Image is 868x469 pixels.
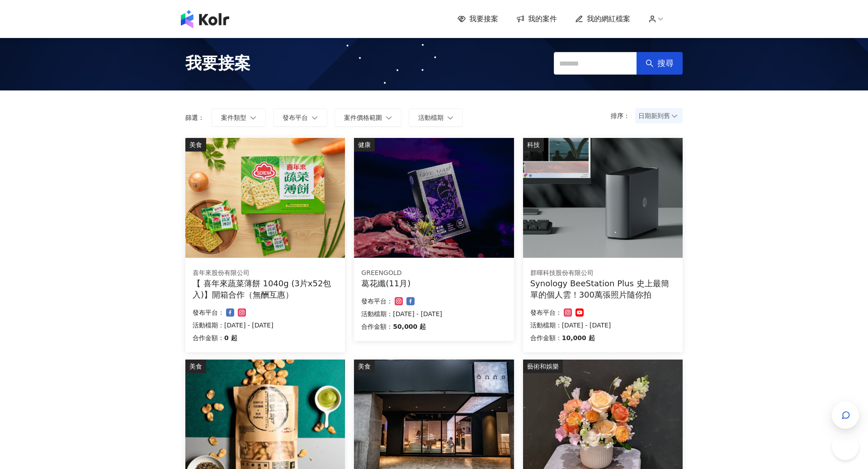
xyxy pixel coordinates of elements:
[193,278,338,300] div: 【 喜年來蔬菜薄餅 1040g (3片x52包入)】開箱合作（無酬互惠）
[646,59,654,67] span: search
[418,114,443,121] span: 活動檔期
[530,269,675,278] div: 群暉科技股份有限公司
[335,109,401,127] button: 案件價格範圍
[530,320,675,331] p: 活動檔期：[DATE] - [DATE]
[185,360,206,373] div: 美食
[832,433,859,460] iframe: Help Scout Beacon - Open
[575,14,630,24] a: 我的網紅檔案
[638,109,679,123] span: 日期新到舊
[283,114,308,121] span: 發布平台
[193,307,224,318] p: 發布平台：
[611,112,635,119] p: 排序：
[528,14,557,24] span: 我的案件
[523,138,683,258] img: Synology BeeStation Plus 史上最簡單的個人雲
[185,138,345,258] img: 喜年來蔬菜薄餅 1040g (3片x52包入
[393,321,426,332] p: 50,000 起
[409,109,463,127] button: 活動檔期
[469,14,498,24] span: 我要接案
[523,138,544,152] div: 科技
[221,114,246,121] span: 案件類型
[530,332,562,343] p: 合作金額：
[185,138,206,152] div: 美食
[562,332,595,343] p: 10,000 起
[354,360,375,373] div: 美食
[212,109,266,127] button: 案件類型
[361,296,393,307] p: 發布平台：
[361,269,506,278] div: GREENGOLD
[224,332,237,343] p: 0 起
[181,10,229,28] img: logo
[637,52,683,75] button: 搜尋
[587,14,630,24] span: 我的網紅檔案
[344,114,382,121] span: 案件價格範圍
[361,308,506,319] p: 活動檔期：[DATE] - [DATE]
[193,269,338,278] div: 喜年來股份有限公司
[185,114,204,121] p: 篩選：
[361,278,506,289] div: 葛花纖(11月)
[530,307,562,318] p: 發布平台：
[185,52,250,75] span: 我要接案
[273,109,327,127] button: 發布平台
[361,321,393,332] p: 合作金額：
[530,278,675,300] div: Synology BeeStation Plus 史上最簡單的個人雲！300萬張照片隨你拍
[657,58,674,68] span: 搜尋
[523,360,563,373] div: 藝術和娛樂
[354,138,514,258] img: 葛花纖
[516,14,557,24] a: 我的案件
[354,138,375,152] div: 健康
[193,332,224,343] p: 合作金額：
[193,320,338,331] p: 活動檔期：[DATE] - [DATE]
[458,14,498,24] a: 我要接案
